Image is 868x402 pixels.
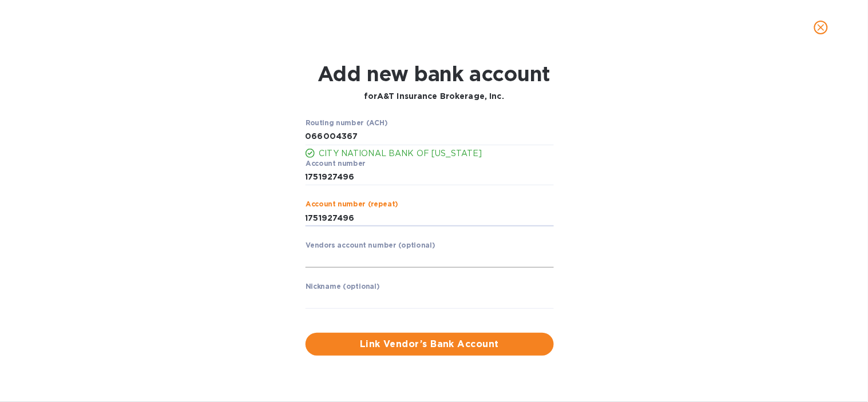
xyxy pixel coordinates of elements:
label: Account number [306,160,366,167]
label: Nickname (optional) [306,284,380,290]
label: Vendors account number (optional) [306,242,435,249]
b: for A&T Insurance Brokerage, Inc. [364,91,504,101]
label: Account number (repeat) [306,201,398,208]
span: Link Vendor’s Bank Account [315,337,545,351]
p: CITY NATIONAL BANK OF [US_STATE] [319,148,554,160]
h1: Add new bank account [318,62,550,86]
label: Routing number (ACH) [306,120,388,126]
button: Link Vendor’s Bank Account [306,333,554,356]
button: close [807,14,835,41]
